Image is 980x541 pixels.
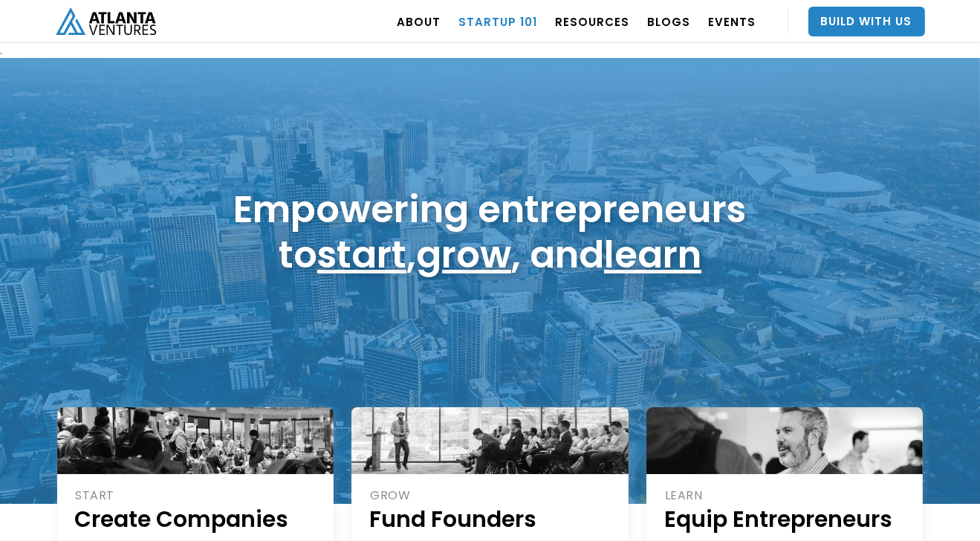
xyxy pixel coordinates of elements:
[416,228,511,281] a: grow
[665,487,907,504] div: LEARN
[808,7,925,36] a: Build With Us
[604,228,701,281] a: learn
[317,228,406,281] a: start
[75,504,318,534] h1: Create Companies
[397,1,441,42] a: ABOUT
[709,1,756,42] a: EVENTS
[556,1,630,42] a: RESOURCES
[370,487,612,504] div: GROW
[664,504,907,534] h1: Equip Entrepreneurs
[648,1,691,42] a: BLOGS
[76,487,318,504] div: START
[234,187,747,277] h1: Empowering entrepreneurs to , , and
[459,1,538,42] a: Startup 101
[369,504,612,534] h1: Fund Founders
